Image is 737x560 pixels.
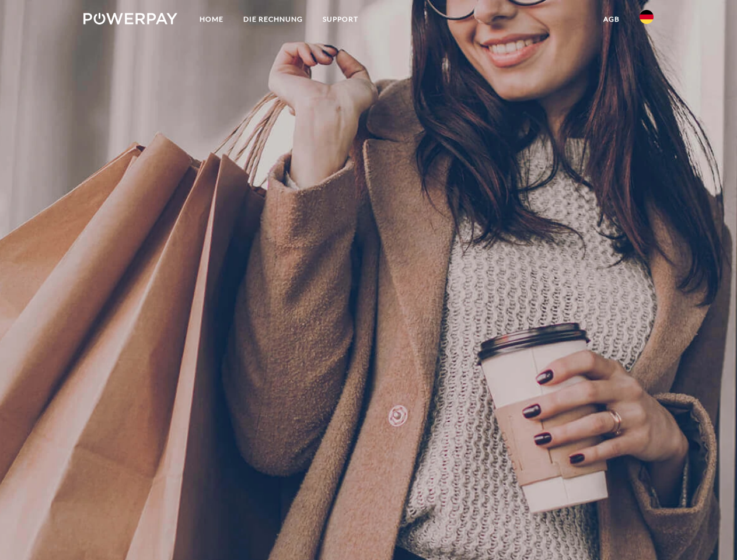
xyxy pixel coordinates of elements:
[83,13,177,24] img: logo-powerpay-white.svg
[593,9,630,30] a: agb
[313,9,368,30] a: SUPPORT
[233,9,313,30] a: DIE RECHNUNG
[640,10,654,24] img: de
[190,9,233,30] a: Home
